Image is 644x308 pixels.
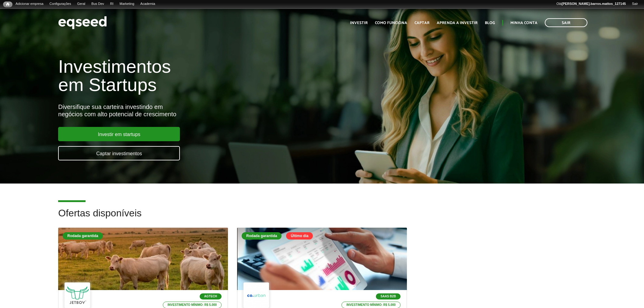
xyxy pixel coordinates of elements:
[510,21,537,25] a: Minha conta
[562,2,626,5] strong: [PERSON_NAME].barros.mattos_127145
[629,2,641,6] a: Sair
[47,2,74,6] a: Configurações
[88,2,107,6] a: Bus Dev
[74,2,88,6] a: Geral
[58,58,371,94] h1: Investimentos em Startups
[58,146,180,160] a: Captar investimentos
[58,103,371,118] div: Diversifique sua carteira investindo em negócios com alto potencial de crescimento
[137,2,158,6] a: Academia
[485,21,495,25] a: Blog
[545,18,587,27] a: Sair
[58,127,180,141] a: Investir em startups
[415,21,429,25] a: Captar
[3,2,12,7] a: Início
[63,232,103,240] div: Rodada garantida
[350,21,368,25] a: Investir
[6,2,9,6] span: Início
[58,208,586,228] h2: Ofertas disponíveis
[376,293,401,299] p: SaaS B2B
[286,232,313,240] div: Último dia
[375,21,407,25] a: Como funciona
[200,293,222,299] p: Agtech
[58,15,107,31] img: EqSeed
[437,21,478,25] a: Aprenda a investir
[117,2,137,6] a: Marketing
[107,2,117,6] a: RI
[553,2,629,6] a: Olá[PERSON_NAME].barros.mattos_127145
[242,232,282,240] div: Rodada garantida
[12,2,47,6] a: Adicionar empresa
